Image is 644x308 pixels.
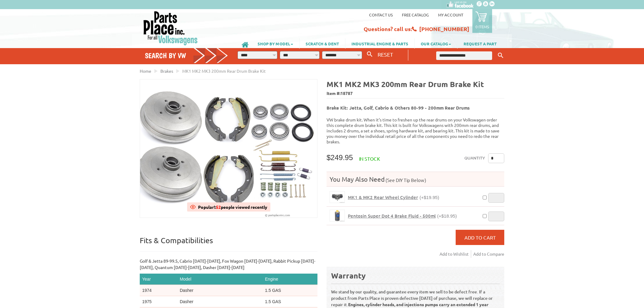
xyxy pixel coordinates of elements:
[378,51,393,58] span: RESET
[348,213,436,219] span: Pentosin Super Dot 4 Brake Fluid - 500ml
[330,191,345,203] a: MK1 & MK2 Rear Wheel Cylinder
[300,38,345,49] a: SCRATCH & DENT
[140,236,317,252] p: Fits & Compatibilities
[330,191,344,203] img: MK1 & MK2 Rear Wheel Cylinder
[262,285,317,296] td: 1.5 GAS
[252,38,299,49] a: SHOP BY MODEL
[437,213,457,219] span: (+$18.95)
[348,213,457,219] a: Pentosin Super Dot 4 Brake Fluid - 500ml(+$18.95)
[145,51,228,60] h4: Search by VW
[140,285,177,296] td: 1974
[330,210,345,222] a: Pentosin Super Dot 4 Brake Fluid - 500ml
[143,11,198,46] img: Parts Place Inc!
[182,68,266,74] span: MK1 MK2 MK3 200mm Rear Drum Brake Kit
[327,79,484,89] b: MK1 MK2 MK3 200mm Rear Drum Brake Kit
[327,105,470,111] b: Brake Kit: Jetta, Golf, Cabrio & Others 80-99 - 200mm Rear Drums
[327,89,504,98] span: Item #:
[402,12,429,17] a: Free Catalog
[420,195,439,200] span: (+$19.95)
[375,50,396,59] button: RESET
[140,258,317,271] p: Golf & Jetta 89-99.5, Cabrio [DATE]-[DATE], Fox Wagon [DATE]-[DATE], Rabbit Pickup [DATE]-[DATE],...
[140,79,317,218] img: MK1 MK2 MK3 200mm Rear Drum Brake Kit
[140,296,177,307] td: 1975
[140,68,151,74] a: Home
[262,296,317,307] td: 1.5 GAS
[140,274,177,285] th: Year
[464,234,496,240] span: Add to Cart
[348,194,439,200] a: MK1 & MK2 Rear Wheel Cylinder(+$19.95)
[385,177,426,183] span: (See DIY Tip Below)
[472,9,492,33] a: 0 items
[348,194,418,200] span: MK1 & MK2 Rear Wheel Cylinder
[327,175,504,183] h4: You May Also Need
[330,210,344,221] img: Pentosin Super Dot 4 Brake Fluid - 500ml
[438,12,463,17] a: My Account
[473,250,504,258] a: Add to Compare
[415,38,457,49] a: OUR CATALOG
[331,271,500,281] div: Warranty
[160,68,173,74] a: Brakes
[327,153,353,162] span: $249.95
[440,250,471,258] a: Add to Wishlist
[177,296,263,307] td: Dasher
[359,156,380,162] span: In stock
[177,285,263,296] td: Dasher
[177,274,263,285] th: Model
[365,50,375,59] button: Search By VW...
[496,51,505,61] button: Keyword Search
[457,38,503,49] a: REQUEST A PART
[369,12,393,17] a: Contact us
[345,38,414,49] a: INDUSTRIAL ENGINE & PARTS
[262,274,317,285] th: Engine
[475,24,489,29] p: 0 items
[464,153,485,163] label: Quantity
[327,117,504,144] p: VW brake drum kit. When it’s time to freshen up the rear drums on your Volkswagen order this comp...
[456,230,504,245] button: Add to Cart
[341,90,353,96] span: 18787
